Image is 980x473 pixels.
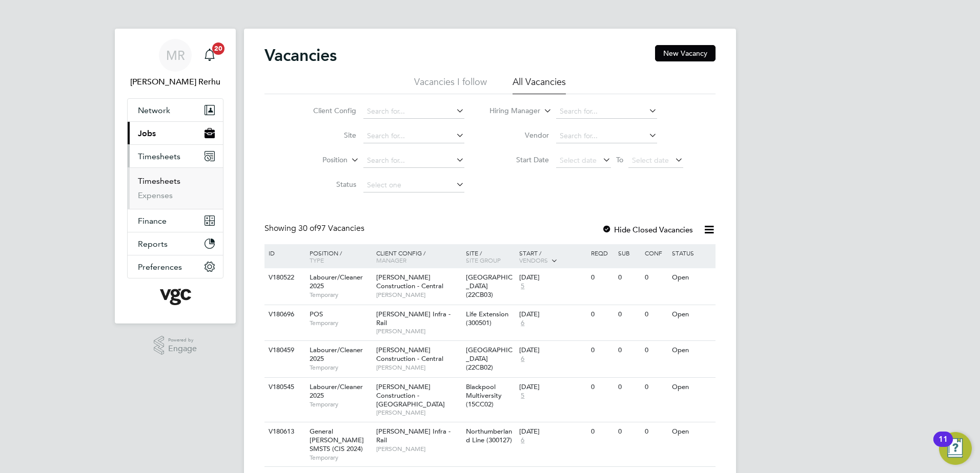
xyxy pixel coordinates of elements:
[310,310,323,318] span: POS
[642,268,669,287] div: 0
[266,268,302,287] div: V180522
[363,104,464,119] input: Search for...
[138,239,168,249] span: Reports
[138,152,180,161] span: Timesheets
[466,273,513,299] span: [GEOGRAPHIC_DATA] (22CB03)
[138,128,156,138] span: Jobs
[266,422,302,441] div: V180613
[466,427,512,444] span: Northumberland Line (300127)
[310,427,364,453] span: General [PERSON_NAME] SMSTS (CIS 2024)
[588,341,615,360] div: 0
[669,244,714,262] div: Status
[414,76,487,94] li: Vacancies I follow
[310,363,371,372] span: Temporary
[655,45,716,61] button: New Vacancy
[138,176,180,186] a: Timesheets
[128,122,223,144] button: Jobs
[466,310,508,327] span: Life Extension (300501)
[519,355,526,363] span: 6
[374,244,463,269] div: Client Config /
[154,336,197,355] a: Powered byEngage
[588,378,615,397] div: 0
[938,439,948,453] div: 11
[128,145,223,167] button: Timesheets
[289,155,348,165] label: Position
[168,345,197,353] span: Engage
[310,291,371,299] span: Temporary
[939,432,972,465] button: Open Resource Center, 11 new notifications
[556,129,657,143] input: Search for...
[616,341,642,360] div: 0
[310,256,324,264] span: Type
[168,336,197,345] span: Powered by
[166,49,185,62] span: MR
[128,209,223,232] button: Finance
[613,153,626,166] span: To
[490,131,549,140] label: Vendor
[519,282,526,291] span: 5
[297,131,356,140] label: Site
[376,382,445,408] span: [PERSON_NAME] Construction - [GEOGRAPHIC_DATA]
[519,427,586,436] div: [DATE]
[642,422,669,441] div: 0
[363,129,464,143] input: Search for...
[466,382,502,408] span: Blackpool Multiversity (15CC02)
[490,155,549,164] label: Start Date
[363,178,464,192] input: Select one
[642,378,669,397] div: 0
[138,105,170,115] span: Network
[376,408,461,417] span: [PERSON_NAME]
[310,382,363,400] span: Labourer/Cleaner 2025
[556,104,657,119] input: Search for...
[127,289,223,305] a: Go to home page
[519,256,548,264] span: Vendors
[519,319,526,328] span: 6
[669,378,714,397] div: Open
[616,244,642,262] div: Sub
[481,106,540,116] label: Hiring Manager
[376,363,461,372] span: [PERSON_NAME]
[560,156,597,165] span: Select date
[519,392,526,400] span: 5
[588,305,615,324] div: 0
[517,244,588,270] div: Start /
[266,305,302,324] div: V180696
[127,39,223,88] a: MR[PERSON_NAME] Rerhu
[160,289,191,305] img: vgcgroup-logo-retina.png
[138,262,182,272] span: Preferences
[519,436,526,445] span: 6
[128,167,223,209] div: Timesheets
[616,305,642,324] div: 0
[466,256,501,264] span: Site Group
[310,346,363,363] span: Labourer/Cleaner 2025
[212,42,224,55] span: 20
[298,223,317,233] span: 30 of
[588,268,615,287] div: 0
[376,310,451,327] span: [PERSON_NAME] Infra - Rail
[669,268,714,287] div: Open
[138,190,173,200] a: Expenses
[297,106,356,115] label: Client Config
[199,39,220,72] a: 20
[588,422,615,441] div: 0
[616,422,642,441] div: 0
[513,76,566,94] li: All Vacancies
[376,327,461,335] span: [PERSON_NAME]
[642,341,669,360] div: 0
[266,378,302,397] div: V180545
[519,310,586,319] div: [DATE]
[616,378,642,397] div: 0
[138,216,167,226] span: Finance
[310,454,371,462] span: Temporary
[310,273,363,290] span: Labourer/Cleaner 2025
[297,180,356,189] label: Status
[376,346,443,363] span: [PERSON_NAME] Construction - Central
[363,154,464,168] input: Search for...
[376,445,461,453] span: [PERSON_NAME]
[602,225,693,234] label: Hide Closed Vacancies
[463,244,517,269] div: Site /
[128,232,223,255] button: Reports
[376,291,461,299] span: [PERSON_NAME]
[669,422,714,441] div: Open
[376,256,406,264] span: Manager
